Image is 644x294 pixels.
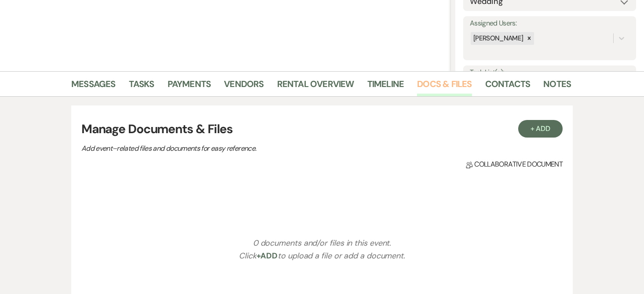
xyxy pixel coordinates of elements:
a: Vendors [224,77,263,96]
a: Tasks [129,77,154,96]
a: Messages [71,77,116,96]
label: Task List(s): [470,66,629,79]
a: Notes [543,77,571,96]
div: [PERSON_NAME] [471,32,525,45]
a: Docs & Files [417,77,472,96]
label: Assigned Users: [470,17,629,30]
span: Collaborative document [466,159,563,170]
h3: Manage Documents & Files [81,120,563,138]
p: Click to upload a file or add a document. [239,250,405,262]
span: +Add [256,250,278,261]
p: 0 documents and/or files in this event. [253,237,392,250]
a: Payments [168,77,211,96]
button: + Add [518,120,563,138]
a: Contacts [485,77,531,96]
p: Add event–related files and documents for easy reference. [81,143,389,154]
a: Timeline [367,77,404,96]
a: Rental Overview [277,77,354,96]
